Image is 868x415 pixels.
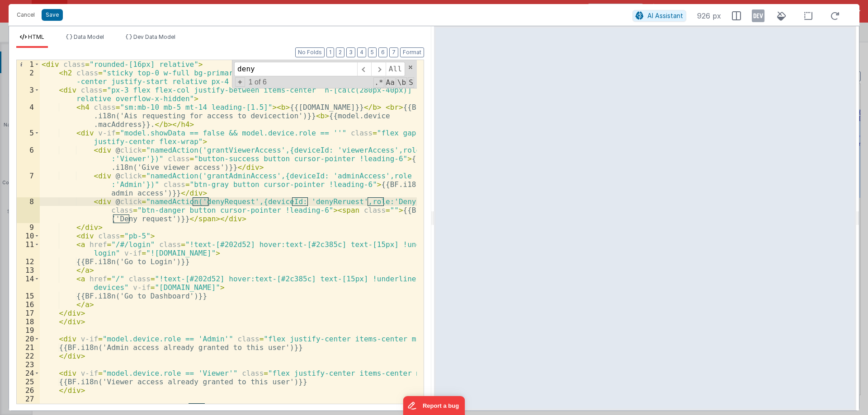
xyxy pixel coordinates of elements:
[234,62,357,76] input: Search for
[12,9,39,21] button: Cancel
[17,403,40,412] div: 28
[17,129,40,146] div: 5
[385,77,396,88] span: CaseSensitive Search
[373,77,384,88] span: RegExp Search
[17,326,40,335] div: 19
[17,146,40,172] div: 6
[17,172,40,197] div: 7
[17,103,40,129] div: 4
[17,292,40,300] div: 15
[17,317,40,326] div: 18
[17,360,40,369] div: 23
[17,343,40,352] div: 21
[295,47,325,57] button: No Folds
[336,47,344,57] button: 2
[357,47,366,57] button: 4
[697,10,721,21] span: 926 px
[408,77,414,88] span: Search In Selection
[17,309,40,317] div: 17
[17,335,40,343] div: 20
[386,62,405,76] span: Alt-Enter
[378,47,387,57] button: 6
[17,197,40,223] div: 8
[133,33,175,40] span: Dev Data Model
[17,86,40,103] div: 3
[17,386,40,395] div: 26
[647,12,683,19] span: AI Assistant
[28,33,44,40] span: HTML
[17,257,40,266] div: 12
[17,232,40,240] div: 10
[326,47,334,57] button: 1
[17,275,40,292] div: 14
[17,240,40,257] div: 11
[235,77,245,87] span: Toggel Replace mode
[17,69,40,86] div: 2
[400,47,424,57] button: Format
[17,223,40,232] div: 9
[346,47,355,57] button: 3
[17,266,40,275] div: 13
[396,77,407,88] span: Whole Word Search
[17,300,40,309] div: 16
[632,10,686,22] button: AI Assistant
[42,9,63,21] button: Save
[17,60,40,69] div: 1
[74,33,104,40] span: Data Model
[368,47,377,57] button: 5
[17,395,40,403] div: 27
[389,47,398,57] button: 7
[403,396,465,415] iframe: Marker.io feedback button
[17,378,40,386] div: 25
[245,78,270,86] span: 1 of 6
[17,352,40,360] div: 22
[17,369,40,378] div: 24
